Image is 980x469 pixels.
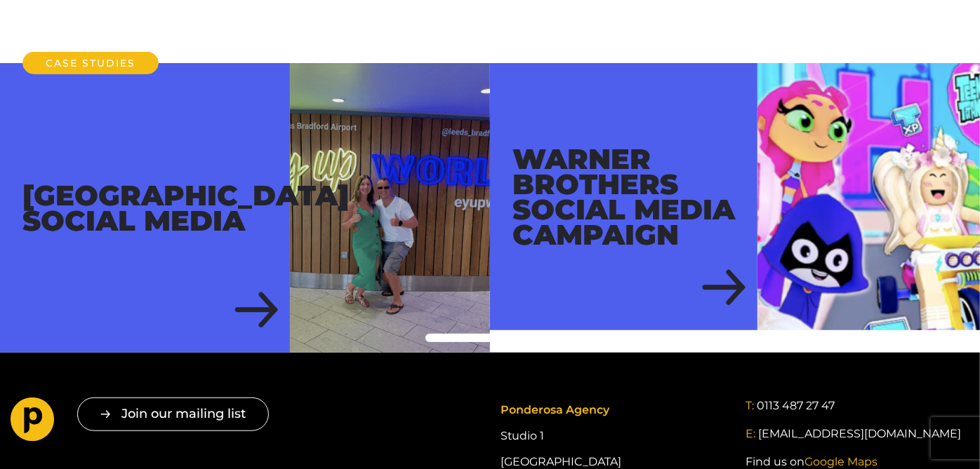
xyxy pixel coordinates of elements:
span: T: [746,399,754,412]
a: Warner Brothers Social Media Campaign Warner Brothers Social Media Campaign [490,63,980,330]
span: Google Maps [804,455,878,468]
span: E: [746,427,755,440]
img: Warner Brothers Social Media Campaign [757,63,980,330]
span: Ponderosa Agency [501,403,609,416]
img: Leeds Bradford Airport Social Media [290,63,490,353]
a: [EMAIL_ADDRESS][DOMAIN_NAME] [758,426,961,442]
a: Go to homepage [11,397,55,447]
h2: Case Studies [22,52,159,74]
button: Join our mailing list [77,397,269,430]
div: Warner Brothers Social Media Campaign [490,63,757,330]
a: 0113 487 27 47 [757,397,835,414]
